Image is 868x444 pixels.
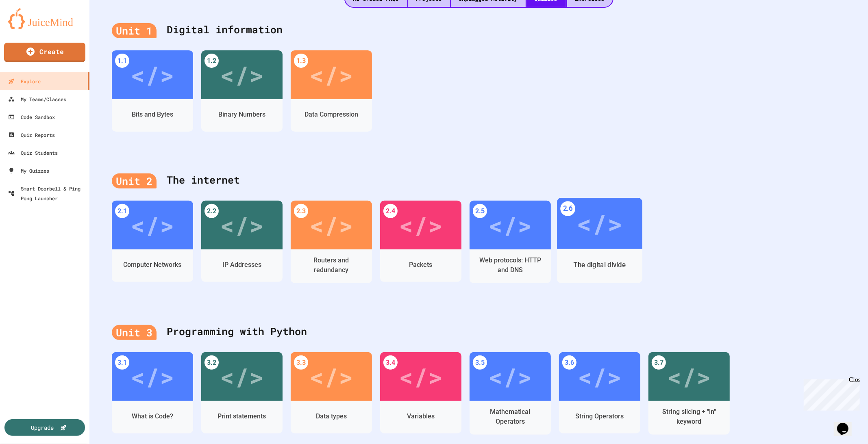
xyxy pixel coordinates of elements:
div: The internet [112,164,846,197]
div: String slicing + "in" keyword [655,407,724,427]
div: 2.1 [115,204,129,218]
div: Web protocols: HTTP and DNS [476,256,545,275]
div: 3.1 [115,355,129,370]
div: Explore [8,76,41,86]
div: </> [220,207,264,243]
div: Bits and Bytes [132,110,173,119]
div: </> [667,358,711,395]
a: Create [4,43,85,62]
div: Packets [409,260,433,270]
div: </> [399,358,443,395]
div: Variables [407,412,435,421]
div: 3.6 [562,355,576,370]
div: 2.6 [560,201,575,217]
div: </> [131,358,174,395]
div: Routers and redundancy [297,256,366,275]
div: 2.2 [204,204,219,218]
div: Programming with Python [112,316,846,348]
div: Quiz Students [8,148,58,158]
div: 1.2 [204,54,219,68]
div: Mathematical Operators [476,407,545,427]
div: 2.3 [294,204,308,218]
div: Quiz Reports [8,130,55,140]
div: 3.2 [204,355,219,370]
img: logo-orange.svg [8,8,81,29]
div: 1.3 [294,54,308,68]
div: 2.4 [383,204,398,218]
div: IP Addresses [222,260,261,270]
div: </> [578,358,622,395]
div: Unit 3 [112,325,157,340]
div: </> [576,204,622,243]
div: Smart Doorbell & Ping Pong Launcher [8,184,86,203]
div: String Operators [576,412,624,421]
div: Upgrade [31,423,54,432]
div: </> [488,358,532,395]
div: Unit 2 [112,173,157,189]
div: The digital divide [573,260,626,270]
div: </> [220,56,264,93]
div: 3.5 [473,355,487,370]
div: </> [309,207,353,243]
div: Chat with us now!Close [3,3,56,52]
div: Unit 1 [112,23,157,39]
div: My Teams/Classes [8,94,66,104]
div: </> [309,56,353,93]
div: </> [488,207,532,243]
div: Digital information [112,14,846,46]
div: </> [131,207,174,243]
div: </> [220,358,264,395]
div: 2.5 [473,204,487,218]
div: </> [131,56,174,93]
div: My Quizzes [8,166,49,175]
div: Binary Numbers [218,110,265,119]
div: What is Code? [132,412,173,421]
div: Data types [316,412,347,421]
div: Computer Networks [124,260,182,270]
div: Code Sandbox [8,112,55,122]
iframe: chat widget [834,412,860,436]
div: 3.7 [652,355,666,370]
iframe: chat widget [801,376,860,411]
div: Data Compression [305,110,358,119]
div: 3.3 [294,355,308,370]
div: 1.1 [115,54,129,68]
div: 3.4 [383,355,398,370]
div: </> [309,358,353,395]
div: Print statements [218,412,266,421]
div: </> [399,207,443,243]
